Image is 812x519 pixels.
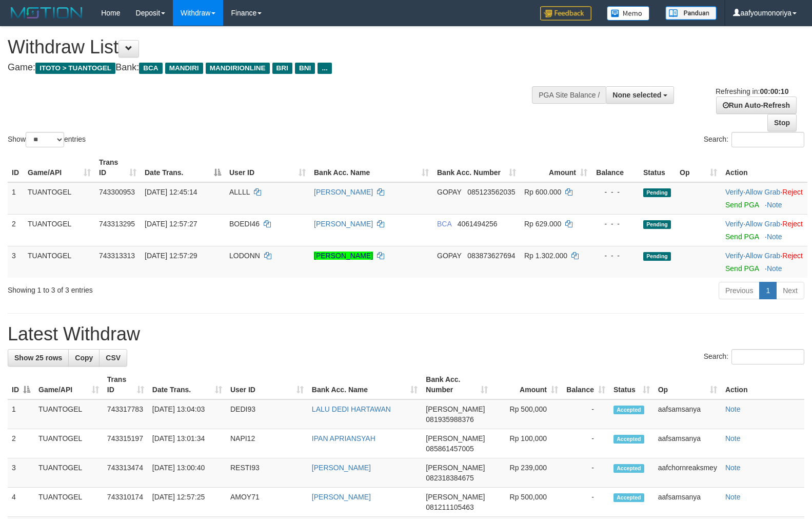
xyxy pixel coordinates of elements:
[426,474,473,482] span: Copy 082318384675 to clipboard
[145,252,197,260] span: [DATE] 12:57:29
[24,182,95,215] td: TUANTOGEL
[226,488,308,517] td: AMOY71
[767,201,782,209] a: Note
[767,233,782,241] a: Note
[148,458,226,488] td: [DATE] 13:00:40
[721,182,807,215] td: · ·
[229,252,260,260] span: LODONN
[99,220,135,228] span: 743313295
[782,252,803,260] a: Reject
[524,220,561,228] span: Rp 629.000
[226,399,308,429] td: DEDI93
[654,370,721,399] th: Op: activate to sort column ascending
[767,264,782,273] a: Note
[34,458,103,488] td: TUANTOGEL
[8,349,69,367] a: Show 25 rows
[8,324,804,344] h1: Latest Withdraw
[721,246,807,278] td: · ·
[725,220,743,228] a: Verify
[654,399,721,429] td: aafsamsanya
[643,220,671,229] span: Pending
[725,201,759,209] a: Send PGA
[492,370,562,399] th: Amount: activate to sort column ascending
[145,188,197,196] span: [DATE] 12:45:14
[745,252,782,260] span: ·
[759,282,777,299] a: 1
[426,415,473,424] span: Copy 081935988376 to clipboard
[24,246,95,278] td: TUANTOGEL
[596,187,635,197] div: - - -
[225,153,310,182] th: User ID: activate to sort column ascending
[725,434,741,443] a: Note
[272,63,292,74] span: BRI
[606,86,674,104] button: None selected
[562,429,609,458] td: -
[141,153,225,182] th: Date Trans.: activate to sort column descending
[165,63,203,74] span: MANDIRI
[8,132,86,147] label: Show entries
[14,354,62,362] span: Show 25 rows
[654,458,721,488] td: aafchornreaksmey
[745,220,780,228] a: Allow Grab
[725,464,741,472] a: Note
[310,153,433,182] th: Bank Acc. Name: activate to sort column ascending
[314,220,373,228] a: [PERSON_NAME]
[643,252,671,261] span: Pending
[8,370,34,399] th: ID: activate to sort column descending
[312,464,371,472] a: [PERSON_NAME]
[26,132,64,147] select: Showentries
[8,488,34,517] td: 4
[492,429,562,458] td: Rp 100,000
[731,132,804,147] input: Search:
[103,399,148,429] td: 743317783
[314,252,373,260] a: [PERSON_NAME]
[148,370,226,399] th: Date Trans.: activate to sort column ascending
[745,252,780,260] a: Allow Grab
[24,214,95,246] td: TUANTOGEL
[99,349,127,367] a: CSV
[8,399,34,429] td: 1
[312,405,391,413] a: LALU DEDI HARTAWAN
[492,488,562,517] td: Rp 500,000
[596,219,635,229] div: - - -
[492,399,562,429] td: Rp 500,000
[95,153,141,182] th: Trans ID: activate to sort column ascending
[68,349,100,367] a: Copy
[458,220,498,228] span: Copy 4061494256 to clipboard
[562,399,609,429] td: -
[426,464,485,472] span: [PERSON_NAME]
[745,188,782,196] span: ·
[562,370,609,399] th: Balance: activate to sort column ascending
[716,87,788,95] span: Refreshing in:
[426,503,473,511] span: Copy 081211105463 to clipboard
[782,220,803,228] a: Reject
[721,153,807,182] th: Action
[229,188,250,196] span: ALLLL
[106,354,121,362] span: CSV
[312,434,375,443] a: IPAN APRIANSYAH
[8,153,24,182] th: ID
[8,63,531,73] h4: Game: Bank:
[8,182,24,215] td: 1
[34,399,103,429] td: TUANTOGEL
[437,188,461,196] span: GOPAY
[295,63,315,74] span: BNI
[725,405,741,413] a: Note
[665,6,717,20] img: panduan.png
[422,370,492,399] th: Bank Acc. Number: activate to sort column ascending
[139,63,162,74] span: BCA
[562,458,609,488] td: -
[148,488,226,517] td: [DATE] 12:57:25
[426,445,473,453] span: Copy 085861457005 to clipboard
[8,5,86,21] img: MOTION_logo.png
[426,493,485,501] span: [PERSON_NAME]
[520,153,591,182] th: Amount: activate to sort column ascending
[8,458,34,488] td: 3
[596,251,635,261] div: - - -
[312,493,371,501] a: [PERSON_NAME]
[562,488,609,517] td: -
[613,493,644,502] span: Accepted
[99,188,135,196] span: 743300953
[34,370,103,399] th: Game/API: activate to sort column ascending
[8,429,34,458] td: 2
